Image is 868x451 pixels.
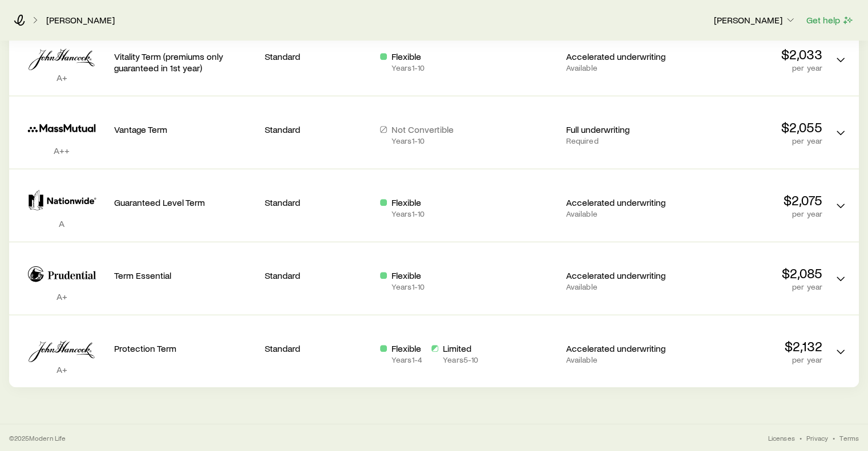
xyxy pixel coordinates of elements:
p: per year [681,282,822,291]
button: [PERSON_NAME] [713,14,797,27]
p: Not Convertible [391,124,454,135]
p: Full underwriting [566,124,672,135]
p: [PERSON_NAME] [714,14,796,26]
p: Accelerated underwriting [566,51,672,62]
p: A++ [18,145,105,156]
p: Standard [265,270,371,281]
p: Flexible [391,343,422,354]
p: A+ [18,72,105,83]
p: Available [566,209,672,218]
p: A+ [18,291,105,302]
p: Standard [265,51,371,62]
p: Years 1 - 4 [391,355,422,364]
p: Accelerated underwriting [566,197,672,208]
p: Accelerated underwriting [566,343,672,354]
span: • [800,433,802,442]
a: [PERSON_NAME] [46,15,115,26]
p: Available [566,282,672,291]
p: © 2025 Modern Life [9,433,66,442]
p: Flexible [391,270,425,281]
p: Standard [265,124,371,135]
p: Available [566,355,672,364]
p: Years 1 - 10 [391,209,425,218]
p: Years 1 - 10 [391,136,454,145]
p: $2,055 [681,119,822,135]
p: Vantage Term [114,124,256,135]
p: Flexible [391,51,425,62]
p: $2,075 [681,192,822,208]
p: Limited [443,343,478,354]
p: Years 1 - 10 [391,282,425,291]
p: A+ [18,364,105,375]
p: Flexible [391,197,425,208]
p: Accelerated underwriting [566,270,672,281]
p: per year [681,209,822,218]
p: Required [566,136,672,145]
p: Years 1 - 10 [391,63,425,72]
p: Available [566,63,672,72]
p: Standard [265,197,371,208]
a: Terms [839,433,859,442]
p: per year [681,136,822,145]
span: • [833,433,835,442]
p: Vitality Term (premiums only guaranteed in 1st year) [114,51,256,74]
p: per year [681,355,822,364]
a: Licenses [768,433,794,442]
p: Years 5 - 10 [443,355,478,364]
button: Get help [806,14,854,27]
p: $2,033 [681,46,822,62]
a: Privacy [806,433,828,442]
p: $2,132 [681,338,822,354]
p: Protection Term [114,343,256,354]
p: A [18,218,105,229]
p: Guaranteed Level Term [114,197,256,208]
p: Term Essential [114,270,256,281]
p: $2,085 [681,265,822,281]
p: per year [681,63,822,72]
p: Standard [265,343,371,354]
